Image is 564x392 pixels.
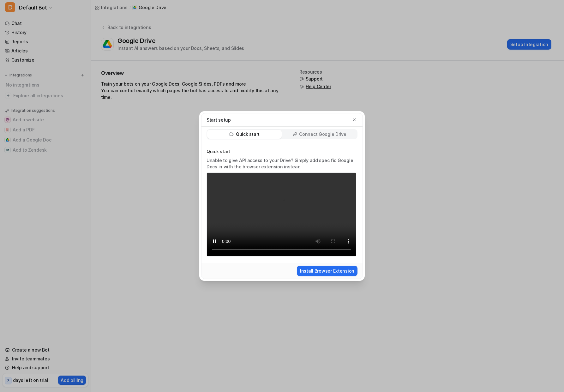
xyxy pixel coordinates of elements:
p: Connect Google Drive [299,131,346,137]
p: Unable to give API access to your Drive? Simply add specific Google Docs in with the browser exte... [207,157,356,170]
p: Start setup [207,117,231,123]
video: Your browser does not support the video tag. [207,172,356,257]
button: Install Browser Extension [297,266,357,276]
p: Quick start [236,131,260,137]
p: Quick start [207,148,356,155]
